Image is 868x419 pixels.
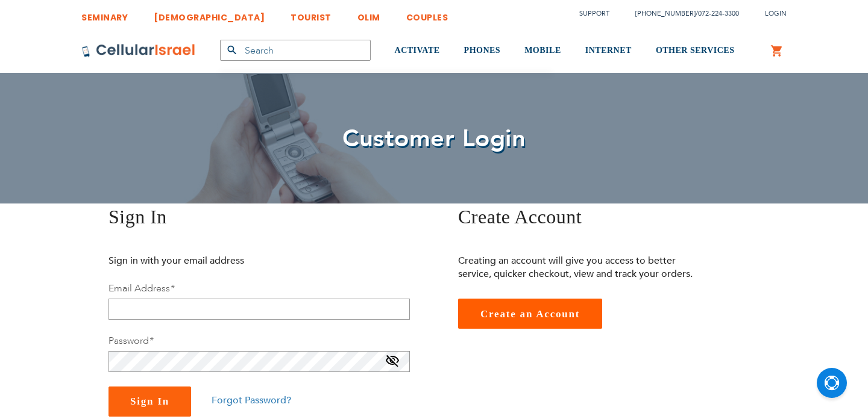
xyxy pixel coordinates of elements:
a: 072-224-3300 [698,9,739,18]
a: Create an Account [458,299,602,329]
a: MOBILE [524,28,561,73]
a: TOURIST [291,3,332,25]
span: Login [765,9,787,18]
a: [DEMOGRAPHIC_DATA] [154,3,265,25]
a: ACTIVATE [395,28,440,73]
label: Password [108,334,153,347]
span: Sign In [108,206,167,228]
a: [PHONE_NUMBER] [635,9,696,18]
li: / [623,5,739,22]
a: Support [579,9,609,18]
a: COUPLES [406,3,448,25]
span: INTERNET [585,46,632,55]
a: OTHER SERVICES [656,28,735,73]
p: Sign in with your email address [108,254,353,267]
span: PHONES [464,46,501,55]
a: INTERNET [585,28,632,73]
p: Creating an account will give you access to better service, quicker checkout, view and track your... [458,254,702,281]
input: Email [108,299,410,320]
input: Search [220,40,371,61]
a: SEMINARY [81,3,128,25]
img: Cellular Israel Logo [81,43,196,58]
span: ACTIVATE [395,46,440,55]
span: Create an Account [480,308,580,320]
span: Create Account [458,206,582,228]
span: Customer Login [342,122,526,155]
span: Sign In [130,396,169,407]
span: OTHER SERVICES [656,46,735,55]
a: Forgot Password? [212,394,291,407]
button: Sign In [108,386,191,417]
a: OLIM [357,3,380,25]
a: PHONES [464,28,501,73]
span: MOBILE [524,46,561,55]
label: Email Address [108,282,174,295]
